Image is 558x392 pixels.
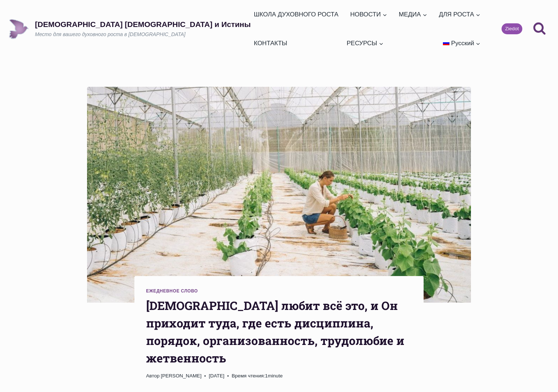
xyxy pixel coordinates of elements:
span: РЕСУРСЫ [347,38,384,48]
a: РЕСУРСЫ [343,29,386,58]
p: [DEMOGRAPHIC_DATA] [DEMOGRAPHIC_DATA] и Истины [35,20,251,29]
a: [DEMOGRAPHIC_DATA] [DEMOGRAPHIC_DATA] и ИстиныМесто для вашего духовного роста в [DEMOGRAPHIC_DATA] [9,19,251,39]
a: Ziedot [502,23,522,34]
span: Русский [451,40,474,47]
span: Автор [146,372,160,380]
span: МЕДИА [399,9,427,19]
a: Русский [440,29,483,58]
a: Ежедневное слово [146,288,198,294]
img: Draudze Gars un Patiesība [9,19,29,39]
h1: [DEMOGRAPHIC_DATA] любит всё это, и Он приходит туда, где есть дисциплина, порядок, организованно... [146,297,412,367]
time: [DATE] [209,372,224,380]
span: ДЛЯ РОСТА [439,9,480,19]
a: КОНТАКТЫ [251,29,290,58]
span: Время чтения: [232,373,265,379]
span: minute [268,373,283,379]
a: [PERSON_NAME] [161,373,201,379]
span: 1 [232,372,283,380]
button: Показать форму поиска [530,19,549,39]
p: Место для вашего духовного роста в [DEMOGRAPHIC_DATA] [35,31,251,38]
span: НОВОСТИ [350,9,387,19]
